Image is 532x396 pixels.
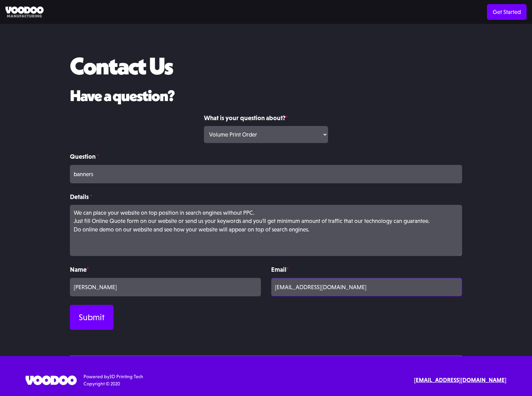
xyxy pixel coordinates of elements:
[84,373,143,387] div: Powered by Copyright © 2020
[487,4,527,20] a: Get Started
[5,6,44,18] img: Voodoo Manufacturing logo
[271,265,462,274] label: Email
[109,374,143,379] a: 3D Printing Tech
[414,377,506,383] strong: [EMAIL_ADDRESS][DOMAIN_NAME]
[414,376,506,385] a: [EMAIL_ADDRESS][DOMAIN_NAME]
[70,113,462,330] form: Contact Form
[70,153,95,160] strong: Question
[70,193,89,200] strong: Details
[70,87,462,104] h2: Have a question?
[204,113,328,123] label: What is your question about?
[70,165,462,183] input: Briefly describe your question
[70,305,114,330] input: Submit
[70,265,261,274] label: Name
[70,53,173,79] h1: Contact Us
